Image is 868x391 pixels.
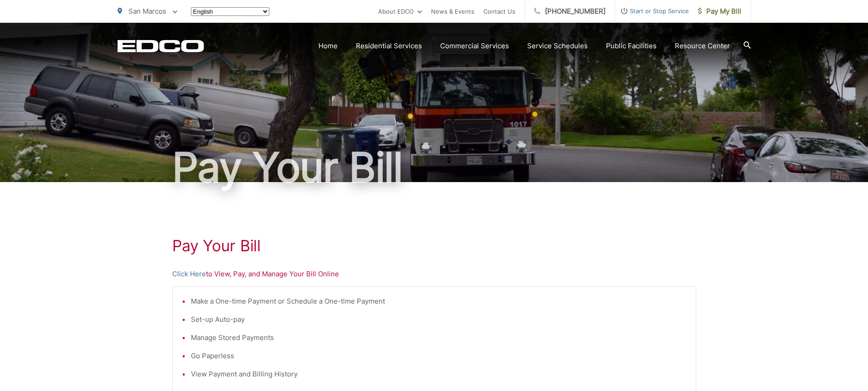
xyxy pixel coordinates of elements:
li: Manage Stored Payments [191,332,687,343]
p: to View, Pay, and Manage Your Bill Online [172,269,696,279]
span: Pay My Bill [698,6,741,17]
a: Commercial Services [440,41,509,51]
a: Click Here [172,269,206,279]
a: About EDCO [378,6,422,17]
li: View Payment and Billing History [191,369,687,380]
span: San Marcos [128,7,166,15]
a: Residential Services [356,41,422,51]
a: Public Facilities [606,41,657,51]
li: Set-up Auto-pay [191,314,687,325]
a: EDCD logo. Return to the homepage. [118,40,204,52]
a: Service Schedules [527,41,588,51]
select: Select a language [191,7,269,16]
h1: Pay Your Bill [118,145,751,190]
li: Make a One-time Payment or Schedule a One-time Payment [191,296,687,307]
h1: Pay Your Bill [172,237,696,255]
a: Contact Us [483,6,515,17]
a: Home [318,41,338,51]
li: Go Paperless [191,350,687,361]
a: Resource Center [675,41,730,51]
a: News & Events [431,6,474,17]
